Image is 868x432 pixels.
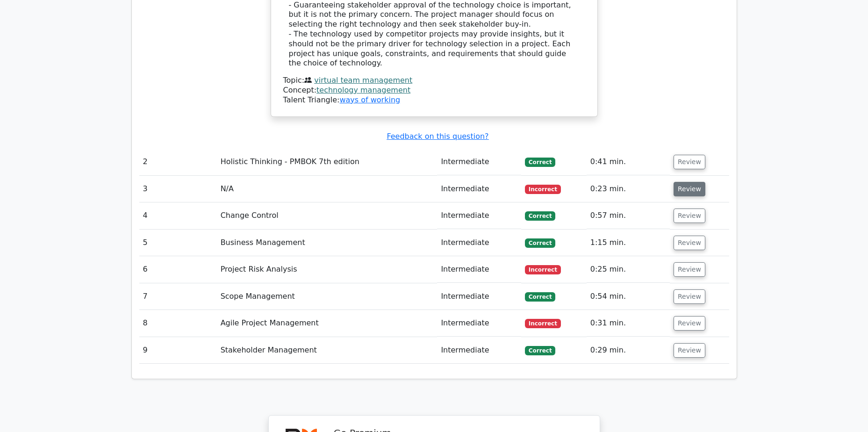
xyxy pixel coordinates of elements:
[674,316,705,331] button: Review
[525,292,555,302] span: Correct
[217,283,438,310] td: Scope Management
[437,310,521,337] td: Intermediate
[674,236,705,250] button: Review
[674,182,705,196] button: Review
[387,132,488,141] a: Feedback on this question?
[437,283,521,310] td: Intermediate
[525,265,561,274] span: Incorrect
[217,202,438,229] td: Change Control
[674,155,705,169] button: Review
[525,346,555,355] span: Correct
[283,76,585,105] div: Talent Triangle:
[217,176,438,202] td: N/A
[283,76,585,86] div: Topic:
[437,337,521,364] td: Intermediate
[139,256,217,283] td: 6
[139,202,217,229] td: 4
[139,230,217,256] td: 5
[217,310,438,337] td: Agile Project Management
[314,76,412,85] a: virtual team management
[437,202,521,229] td: Intermediate
[283,86,585,95] div: Concept:
[587,283,670,310] td: 0:54 min.
[217,256,438,283] td: Project Risk Analysis
[587,310,670,337] td: 0:31 min.
[217,149,438,175] td: Holistic Thinking - PMBOK 7th edition
[339,95,400,104] a: ways of working
[674,289,705,304] button: Review
[139,176,217,202] td: 3
[587,149,670,175] td: 0:41 min.
[587,337,670,364] td: 0:29 min.
[217,230,438,256] td: Business Management
[437,149,521,175] td: Intermediate
[139,310,217,337] td: 8
[587,202,670,229] td: 0:57 min.
[139,149,217,175] td: 2
[674,343,705,358] button: Review
[437,230,521,256] td: Intermediate
[525,211,555,221] span: Correct
[139,337,217,364] td: 9
[437,176,521,202] td: Intermediate
[525,238,555,248] span: Correct
[674,209,705,223] button: Review
[525,185,561,194] span: Incorrect
[674,262,705,277] button: Review
[587,230,670,256] td: 1:15 min.
[139,283,217,310] td: 7
[316,86,410,94] a: technology management
[587,256,670,283] td: 0:25 min.
[587,176,670,202] td: 0:23 min.
[525,319,561,328] span: Incorrect
[525,158,555,167] span: Correct
[437,256,521,283] td: Intermediate
[217,337,438,364] td: Stakeholder Management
